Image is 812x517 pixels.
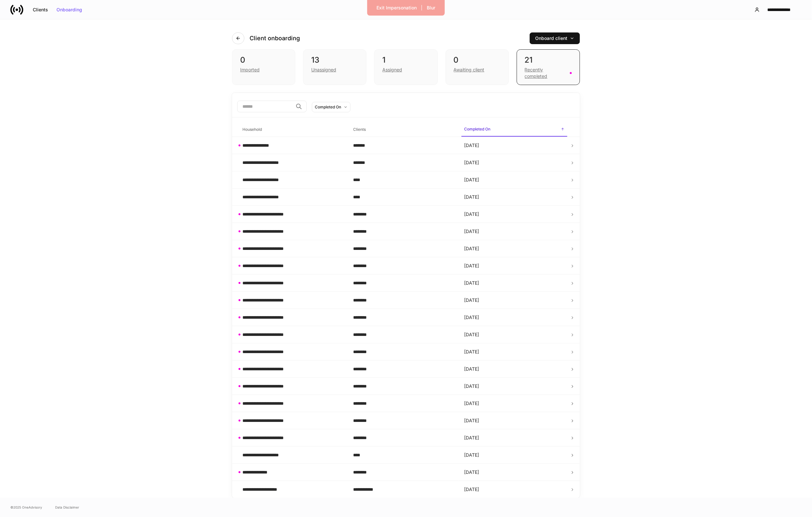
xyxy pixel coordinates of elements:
td: [DATE] [459,481,570,498]
div: 21 [525,55,572,65]
button: Onboarding [52,5,86,15]
div: Assigned [382,67,402,73]
td: [DATE] [459,378,570,395]
div: Clients [33,7,48,12]
span: Household [240,123,346,136]
div: Completed On [315,104,341,110]
a: Data Disclaimer [55,505,79,510]
td: [DATE] [459,171,570,189]
td: [DATE] [459,395,570,412]
span: Clients [351,123,457,136]
div: Unassigned [311,67,336,73]
div: Onboard client [535,36,574,41]
td: [DATE] [459,361,570,378]
h6: Completed On [464,126,490,132]
div: Onboarding [56,7,82,12]
td: [DATE] [459,240,570,257]
button: Blur [423,3,440,13]
div: 21Recently completed [517,49,580,85]
td: [DATE] [459,206,570,223]
td: [DATE] [459,223,570,240]
td: [DATE] [459,257,570,275]
div: 1 [382,55,429,65]
td: [DATE] [459,464,570,481]
td: [DATE] [459,154,570,171]
h6: Clients [353,126,366,132]
div: Recently completed [525,67,566,80]
td: [DATE] [459,137,570,154]
div: 13Unassigned [303,49,366,85]
button: Onboard client [530,32,580,44]
h4: Client onboarding [250,34,300,42]
td: [DATE] [459,275,570,292]
div: Awaiting client [454,67,485,73]
div: 1Assigned [374,49,437,85]
td: [DATE] [459,447,570,464]
td: [DATE] [459,343,570,361]
span: © 2025 OneAdvisory [10,505,42,510]
button: Clients [29,5,52,15]
td: [DATE] [459,189,570,206]
span: Completed On [461,123,567,137]
div: 0Imported [232,49,295,85]
div: 13 [311,55,358,65]
div: Exit Impersonation [377,6,417,10]
td: [DATE] [459,412,570,429]
button: Completed On [312,102,351,112]
td: [DATE] [459,292,570,309]
div: Imported [240,67,260,73]
div: 0Awaiting client [446,49,509,85]
td: [DATE] [459,309,570,326]
div: 0 [240,55,287,65]
div: Blur [427,6,436,10]
button: Exit Impersonation [373,3,421,13]
td: [DATE] [459,429,570,447]
td: [DATE] [459,326,570,343]
div: 0 [454,55,501,65]
h6: Household [242,126,262,132]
